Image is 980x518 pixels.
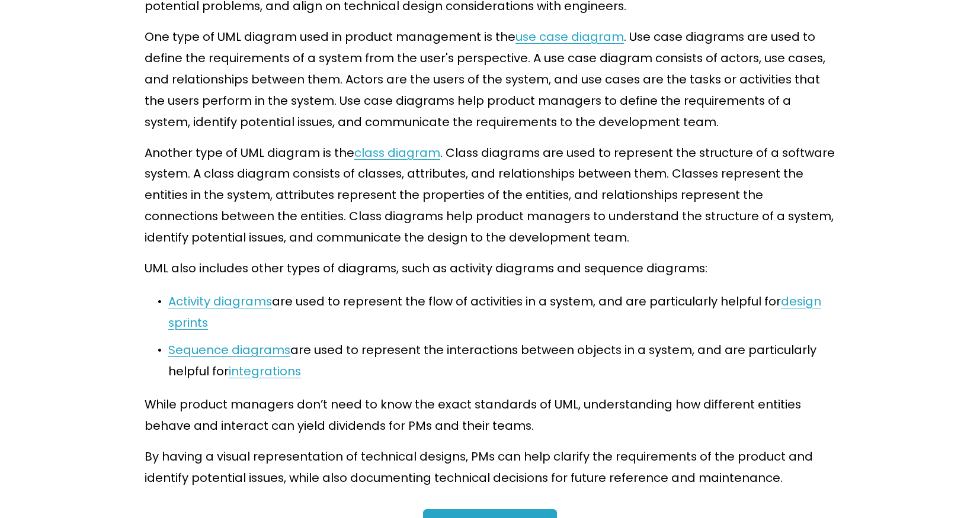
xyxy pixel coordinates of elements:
[145,394,835,437] p: While product managers don’t need to know the exact standards of UML, understanding how different...
[354,144,440,161] a: class diagram
[168,291,835,334] p: are used to represent the flow of activities in a system, and are particularly helpful for
[515,28,624,45] a: use case diagram
[168,342,290,358] a: Sequence diagrams
[229,363,301,379] a: integrations
[145,446,835,489] p: By having a visual representation of technical designs, PMs can help clarify the requirements of ...
[145,27,835,133] p: One type of UML diagram used in product management is the . Use case diagrams are used to define ...
[168,293,272,310] a: Activity diagrams
[145,143,835,249] p: Another type of UML diagram is the . Class diagrams are used to represent the structure of a soft...
[168,340,835,382] p: are used to represent the interactions between objects in a system, and are particularly helpful for
[145,258,835,279] p: UML also includes other types of diagrams, such as activity diagrams and sequence diagrams:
